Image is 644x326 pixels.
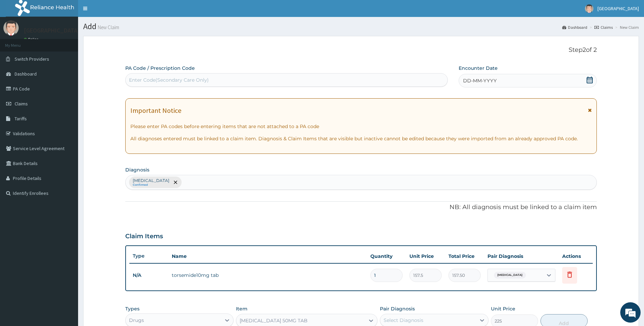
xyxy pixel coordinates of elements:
label: Unit Price [491,305,515,312]
label: Types [125,306,140,312]
th: Type [129,250,168,262]
span: Claims [15,101,28,107]
span: Tariffs [15,116,27,122]
span: Dashboard [15,71,37,77]
div: Enter Code(Secondary Care Only) [129,77,209,83]
th: Total Price [445,249,484,263]
label: Pair Diagnosis [380,305,415,312]
th: Pair Diagnosis [484,249,559,263]
th: Unit Price [406,249,445,263]
p: [GEOGRAPHIC_DATA] [24,27,80,34]
th: Actions [559,249,593,263]
p: [MEDICAL_DATA] [133,178,169,183]
th: Quantity [367,249,406,263]
small: Confirmed [133,183,169,187]
label: Diagnosis [125,166,149,173]
img: User Image [3,20,19,36]
td: N/A [129,269,168,282]
small: New Claim [96,25,119,30]
span: Switch Providers [15,56,49,62]
span: remove selection option [172,179,179,185]
label: PA Code / Prescription Code [125,65,195,72]
label: Item [236,305,247,312]
p: NB: All diagnosis must be linked to a claim item [125,203,597,212]
a: Online [24,37,40,42]
span: [MEDICAL_DATA] [494,272,526,279]
img: User Image [585,4,593,13]
li: New Claim [613,24,639,30]
p: All diagnoses entered must be linked to a claim item. Diagnosis & Claim Items that are visible bu... [130,135,592,142]
span: [GEOGRAPHIC_DATA] [597,5,639,12]
label: Encounter Date [459,65,498,72]
th: Name [168,249,367,263]
a: Dashboard [562,24,587,30]
h1: Important Notice [130,107,181,114]
div: [MEDICAL_DATA] 50MG TAB [240,317,308,324]
h1: Add [83,22,639,31]
a: Claims [594,24,613,30]
p: Step 2 of 2 [125,46,597,54]
span: DD-MM-YYYY [463,77,497,84]
td: torsemide10mg tab [168,268,367,282]
div: Select Diagnosis [384,317,423,324]
p: Please enter PA codes before entering items that are not attached to a PA code [130,123,592,130]
h3: Claim Items [125,233,163,240]
div: Drugs [129,317,144,324]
